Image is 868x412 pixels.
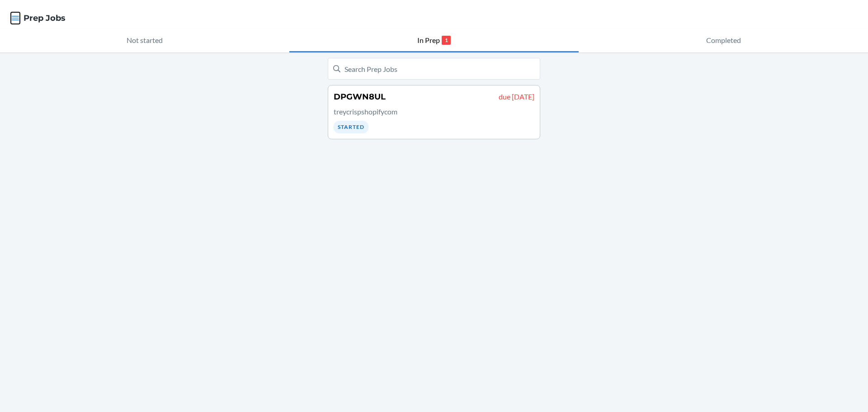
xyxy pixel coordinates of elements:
[442,36,451,45] p: 1
[24,12,66,24] h4: Prep Jobs
[417,35,440,46] p: In Prep
[334,91,386,103] h4: DPGWN8UL
[328,85,540,139] a: DPGWN8ULdue [DATE]treycrispshopifycomStarted
[334,106,534,117] p: treycrispshopifycom
[706,35,741,46] p: Completed
[499,91,534,102] p: due [DATE]
[328,58,540,80] input: Search Prep Jobs
[289,29,579,52] button: In Prep1
[334,121,368,133] div: Started
[127,35,163,46] p: Not started
[579,29,868,52] button: Completed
